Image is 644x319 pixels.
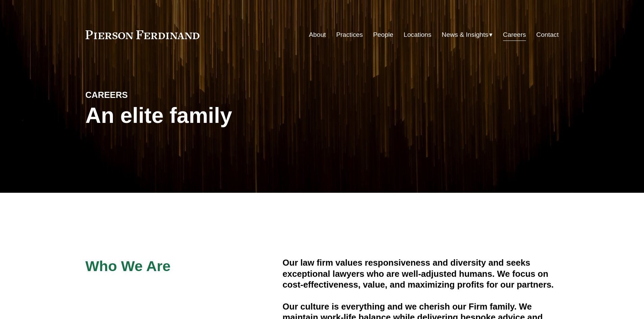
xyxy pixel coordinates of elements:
a: About [309,28,326,41]
h4: Our law firm values responsiveness and diversity and seeks exceptional lawyers who are well-adjus... [283,257,559,290]
a: folder dropdown [442,28,493,41]
a: Careers [503,28,526,41]
a: People [373,28,393,41]
span: News & Insights [442,29,488,41]
h1: An elite family [86,103,322,128]
a: Practices [336,28,363,41]
h4: CAREERS [86,89,204,100]
span: Who We Are [86,258,171,274]
a: Contact [536,28,558,41]
a: Locations [404,28,431,41]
